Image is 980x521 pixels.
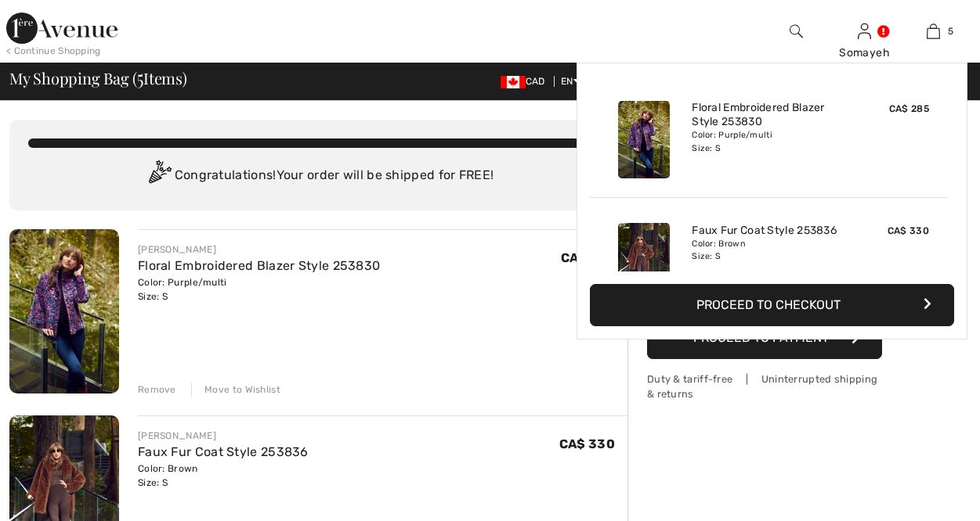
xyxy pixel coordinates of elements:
[138,462,309,490] div: Color: Brown Size: S
[138,243,380,257] div: [PERSON_NAME]
[618,101,670,178] img: Floral Embroidered Blazer Style 253830
[647,372,882,401] div: Duty & tariff-free | Uninterrupted shipping & returns
[6,13,118,44] img: 1ère Avenue
[889,103,929,114] span: CA$ 285
[138,258,380,273] a: Floral Embroidered Blazer Style 253830
[692,238,846,263] div: Color: Brown Size: S
[138,444,309,459] a: Faux Fur Coat Style 253836
[559,437,615,451] span: CA$ 330
[858,22,871,41] img: My Info
[888,225,929,236] span: CA$ 330
[6,44,101,58] div: < Continue Shopping
[618,223,670,300] img: Faux Fur Coat Style 253836
[948,24,953,38] span: 5
[831,45,899,61] div: Somayeh
[9,70,187,86] span: My Shopping Bag ( Items)
[927,22,940,41] img: My Bag
[899,22,967,41] a: 5
[137,66,143,87] span: 5
[590,284,954,326] button: Proceed to Checkout
[138,429,309,443] div: [PERSON_NAME]
[28,160,609,192] div: Congratulations! Your order will be shipped for FREE!
[191,383,280,397] div: Move to Wishlist
[143,160,175,192] img: Congratulation2.svg
[692,101,846,129] a: Floral Embroidered Blazer Style 253830
[692,224,837,238] a: Faux Fur Coat Style 253836
[138,383,176,397] div: Remove
[9,229,119,393] img: Floral Embroidered Blazer Style 253830
[790,22,803,41] img: search the website
[501,76,551,87] span: CAD
[501,76,526,88] img: Canadian Dollar
[561,76,580,87] span: EN
[858,23,871,38] a: Sign In
[692,129,846,154] div: Color: Purple/multi Size: S
[138,275,380,304] div: Color: Purple/multi Size: S
[561,250,615,265] span: CA$ 285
